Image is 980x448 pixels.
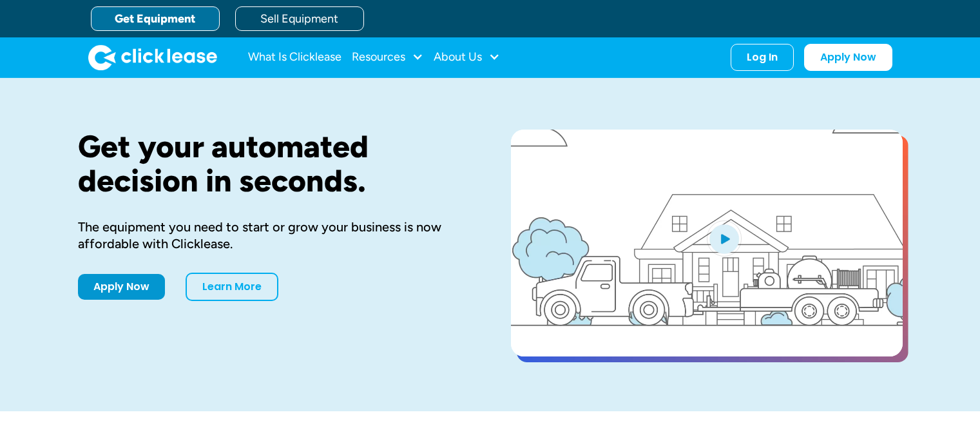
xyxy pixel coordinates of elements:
img: Blue play button logo on a light blue circular background [707,220,742,257]
a: Apply Now [78,274,165,300]
img: Clicklease logo [88,44,217,70]
div: Log In [747,51,778,64]
div: Resources [352,44,423,70]
a: open lightbox [511,130,903,356]
a: Apply Now [804,44,892,71]
a: Sell Equipment [235,6,364,31]
div: The equipment you need to start or grow your business is now affordable with Clicklease. [78,219,470,252]
a: Learn More [186,273,278,301]
h1: Get your automated decision in seconds. [78,130,470,198]
div: About Us [434,44,500,70]
a: home [88,44,217,70]
a: Get Equipment [91,6,220,31]
a: What Is Clicklease [248,44,341,70]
